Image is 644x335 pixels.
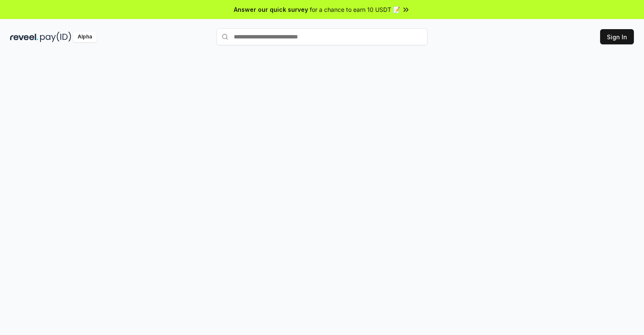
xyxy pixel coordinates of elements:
[310,5,400,14] span: for a chance to earn 10 USDT 📝
[10,32,38,42] img: reveel_dark
[234,5,308,14] span: Answer our quick survey
[40,32,71,42] img: pay_id
[600,29,634,44] button: Sign In
[73,32,97,42] div: Alpha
